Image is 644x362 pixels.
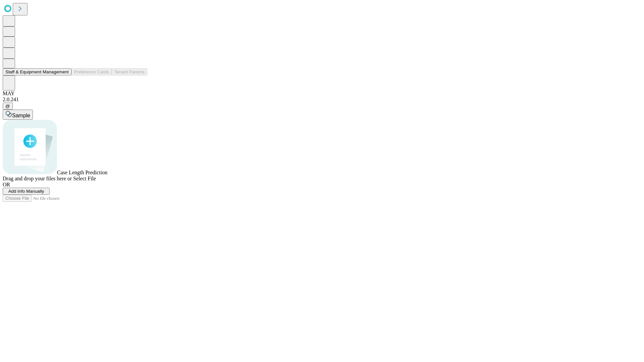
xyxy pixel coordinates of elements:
div: 2.0.241 [3,97,641,103]
span: Select File [73,176,96,181]
button: Preference Cards [71,68,112,75]
button: Tenant Params [112,68,147,75]
span: Add Info Manually [8,189,44,194]
span: Case Length Prediction [57,170,107,175]
span: Drag and drop your files here or [3,176,72,181]
button: @ [3,103,13,110]
div: MAY [3,90,641,97]
span: OR [3,182,10,187]
span: Sample [12,113,30,118]
button: Add Info Manually [3,188,50,195]
button: Staff & Equipment Management [3,68,71,75]
span: @ [5,104,10,109]
button: Sample [3,110,33,120]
